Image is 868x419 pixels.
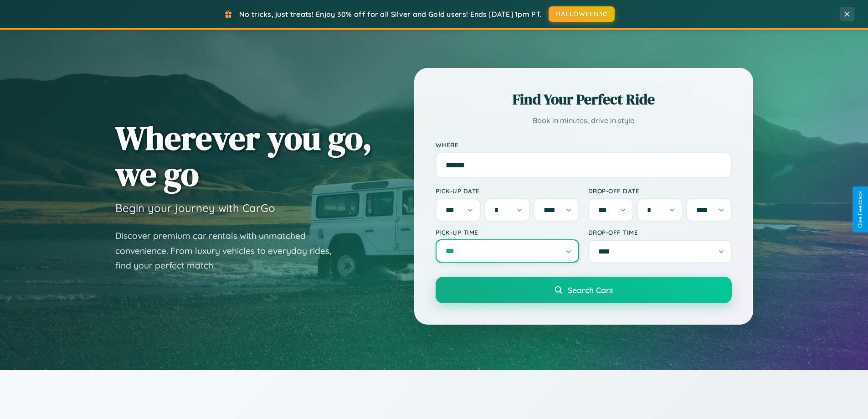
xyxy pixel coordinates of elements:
button: HALLOWEEN30 [549,6,615,22]
p: Book in minutes, drive in style [436,114,732,127]
span: Search Cars [568,285,613,295]
label: Drop-off Time [588,228,732,236]
div: Give Feedback [857,191,863,228]
label: Drop-off Date [588,187,732,195]
label: Where [436,141,732,149]
h1: Wherever you go, we go [115,120,372,192]
h3: Begin your journey with CarGo [115,201,275,215]
p: Discover premium car rentals with unmatched convenience. From luxury vehicles to everyday rides, ... [115,228,343,273]
label: Pick-up Time [436,228,579,236]
button: Search Cars [436,277,732,303]
span: No tricks, just treats! Enjoy 30% off for all Silver and Gold users! Ends [DATE] 1pm PT. [239,10,542,19]
h2: Find Your Perfect Ride [436,89,732,109]
label: Pick-up Date [436,187,579,195]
